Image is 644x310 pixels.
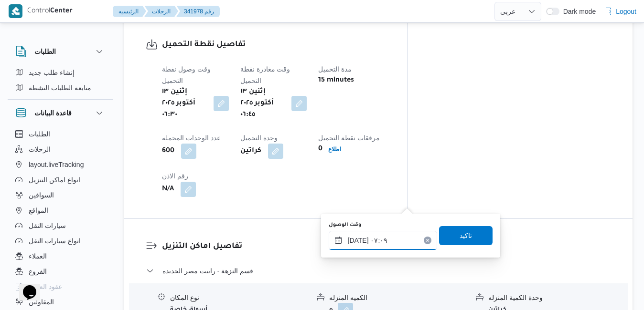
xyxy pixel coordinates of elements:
[240,65,290,84] span: وقت مغادرة نقطة التحميل
[29,144,51,155] span: الرحلات
[601,2,640,21] button: Logout
[15,107,105,119] button: قاعدة البيانات
[240,134,278,142] span: وحدة التحميل
[318,75,354,86] b: 15 minutes
[29,205,48,216] span: المواقع
[29,266,47,277] span: الفروع
[29,67,75,78] span: إنشاء طلب جديد
[29,250,47,262] span: العملاء
[162,86,207,121] b: إثنين ١٣ أكتوبر ٢٠٢٥ ٠٦:٣٠
[29,174,80,186] span: انواع اماكن التنزيل
[162,65,211,84] span: وقت وصول نفطة التحميل
[144,6,178,17] button: الرحلات
[11,157,109,172] button: layout.liveTracking
[15,46,105,57] button: الطلبات
[50,8,73,15] b: Center
[439,226,493,245] button: تاكيد
[460,230,472,241] span: تاكيد
[616,6,636,17] span: Logout
[113,6,146,17] button: الرئيسيه
[29,189,54,201] span: السواقين
[162,39,386,52] h3: تفاصيل نقطة التحميل
[329,293,468,303] div: الكميه المنزله
[240,145,261,157] b: كراتين
[11,294,109,310] button: المقاولين
[11,203,109,218] button: المواقع
[8,65,113,99] div: الطلبات
[11,126,109,142] button: الطلبات
[9,4,22,18] img: X8yXhbKr1z7QwAAAABJRU5ErkJggg==
[11,142,109,157] button: الرحلات
[329,221,361,229] label: وقت الوصول
[329,231,437,250] input: Press the down key to open a popover containing a calendar.
[324,144,345,155] button: اطلاع
[488,293,627,303] div: وحدة الكمية المنزله
[328,146,341,153] b: اطلاع
[162,240,611,253] h3: تفاصيل اماكن التنزيل
[29,281,62,292] span: عقود العملاء
[29,82,91,93] span: متابعة الطلبات النشطة
[162,145,174,157] b: 600
[162,184,174,195] b: N/A
[424,237,431,244] button: Clear input
[11,264,109,279] button: الفروع
[34,46,56,57] h3: الطلبات
[170,293,309,303] div: نوع المكان
[29,296,54,308] span: المقاولين
[11,65,109,80] button: إنشاء طلب جديد
[11,218,109,233] button: سيارات النقل
[162,172,188,180] span: رقم الاذن
[10,272,40,300] iframe: chat widget
[11,233,109,248] button: انواع سيارات النقل
[11,80,109,95] button: متابعة الطلبات النشطة
[240,86,285,121] b: إثنين ١٣ أكتوبر ٢٠٢٥ ٠٦:٤٥
[29,128,50,140] span: الطلبات
[29,235,81,247] span: انواع سيارات النقل
[11,248,109,264] button: العملاء
[318,134,380,142] span: مرفقات نقطة التحميل
[29,220,66,231] span: سيارات النقل
[318,144,322,155] b: 0
[11,172,109,187] button: انواع اماكن التنزيل
[162,265,253,277] span: قسم النزهة - رابيت مصر الجديده
[318,65,352,73] span: مدة التحميل
[34,107,72,119] h3: قاعدة البيانات
[11,187,109,203] button: السواقين
[11,279,109,294] button: عقود العملاء
[162,134,221,142] span: عدد الوحدات المحمله
[559,8,596,15] span: Dark mode
[29,159,84,170] span: layout.liveTracking
[146,265,611,277] button: قسم النزهة - رابيت مصر الجديده
[176,6,220,17] button: 341978 رقم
